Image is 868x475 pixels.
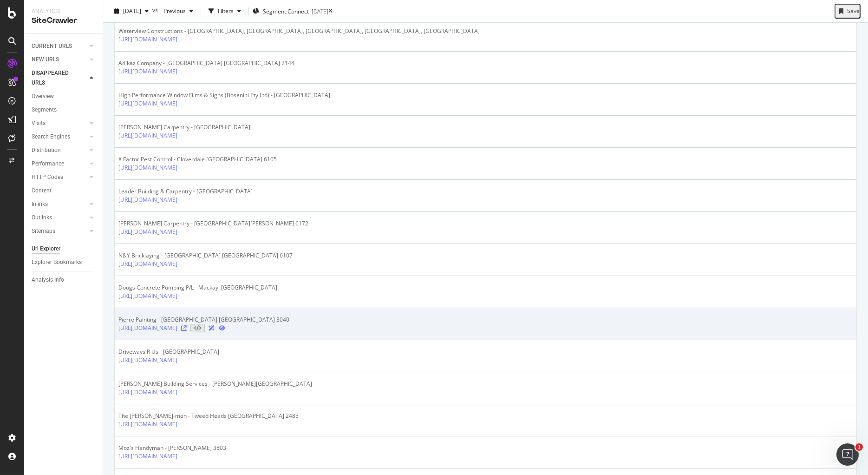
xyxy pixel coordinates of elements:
div: Content [32,186,52,196]
div: Performance [32,159,64,169]
button: Filters [205,4,245,19]
div: Search Engines [32,132,70,142]
a: Outlinks [32,213,87,223]
button: [DATE] [111,4,152,19]
a: [URL][DOMAIN_NAME] [118,67,177,76]
a: [URL][DOMAIN_NAME] [118,420,177,429]
a: Performance [32,159,87,169]
div: NEW URLS [32,55,59,65]
div: Inlinks [32,199,48,209]
div: [PERSON_NAME] Carpentry - [GEOGRAPHIC_DATA][PERSON_NAME] 6172 [118,219,308,228]
a: URL Inspection [219,324,225,332]
div: Adikaz Company - [GEOGRAPHIC_DATA] [GEOGRAPHIC_DATA] 2144 [118,59,294,67]
div: N&Y Bricklaying - [GEOGRAPHIC_DATA] [GEOGRAPHIC_DATA] 6107 [118,251,293,260]
a: Inlinks [32,199,87,209]
div: Pierre Painting - [GEOGRAPHIC_DATA] [GEOGRAPHIC_DATA] 3040 [118,316,289,324]
a: [URL][DOMAIN_NAME] [118,228,177,236]
div: DISAPPEARED URLS [32,68,78,88]
div: Overview [32,92,54,101]
a: [URL][DOMAIN_NAME] [118,388,177,396]
a: [URL][DOMAIN_NAME] [118,99,177,108]
span: 1 [855,443,863,451]
a: HTTP Codes [32,172,87,182]
a: Explorer Bookmarks [32,257,96,267]
a: Visit Online Page [181,325,187,331]
a: Content [32,186,96,196]
div: Explorer Bookmarks [32,257,82,267]
a: [URL][DOMAIN_NAME] [118,35,177,44]
button: Segment:Connect[DATE] [253,4,328,19]
a: [URL][DOMAIN_NAME] [118,324,177,332]
a: NEW URLS [32,55,87,65]
a: Visits [32,119,87,128]
div: Waterview Constructions - [GEOGRAPHIC_DATA], [GEOGRAPHIC_DATA], [GEOGRAPHIC_DATA], [GEOGRAPHIC_DA... [118,27,480,35]
span: vs [152,6,160,14]
a: [URL][DOMAIN_NAME] [118,356,177,364]
div: Filters [218,7,234,15]
a: AI Url Details [209,324,215,332]
a: [URL][DOMAIN_NAME] [118,292,177,300]
a: Distribution [32,145,87,155]
div: Moz's Handyman - [PERSON_NAME] 3803 [118,444,226,452]
div: Driveways R Us - [GEOGRAPHIC_DATA] [118,348,225,356]
a: [URL][DOMAIN_NAME] [118,132,177,140]
span: Previous [160,7,186,15]
div: CURRENT URLS [32,41,72,51]
a: Analysis Info [32,275,96,285]
a: [URL][DOMAIN_NAME] [118,260,177,268]
div: Distribution [32,145,61,155]
div: [PERSON_NAME] Building Services - [PERSON_NAME][GEOGRAPHIC_DATA] [118,380,312,388]
div: High Performance Window Films & Signs (Bosenini Pty Ltd) - [GEOGRAPHIC_DATA] [118,91,330,99]
button: View HTML Source [190,324,205,332]
div: Url Explorer [32,244,60,254]
div: SiteCrawler [32,15,95,26]
a: Url Explorer [32,244,96,254]
div: Segments [32,105,57,115]
div: Sitemaps [32,226,55,236]
span: Segment: Connect [263,7,309,15]
button: Previous [160,4,197,19]
iframe: Intercom live chat [836,443,859,466]
span: 2025 Sep. 25th [123,7,141,15]
div: Save [847,7,860,15]
a: Search Engines [32,132,87,142]
a: [URL][DOMAIN_NAME] [118,196,177,204]
button: Save [835,4,861,19]
a: Sitemaps [32,226,87,236]
a: Overview [32,92,96,101]
div: HTTP Codes [32,172,63,182]
a: Segments [32,105,96,115]
div: X Factor Pest Control - Cloverdale [GEOGRAPHIC_DATA] 6105 [118,155,277,164]
div: Analysis Info [32,275,64,285]
a: [URL][DOMAIN_NAME] [118,164,177,172]
a: CURRENT URLS [32,41,87,51]
div: The [PERSON_NAME]-men - Tweed Heads [GEOGRAPHIC_DATA] 2485 [118,412,299,420]
div: Dougs Concrete Pumping P/L - Mackay, [GEOGRAPHIC_DATA] [118,284,277,292]
div: Leader Building & Carpentry - [GEOGRAPHIC_DATA] [118,187,253,196]
div: [PERSON_NAME] Carpentry - [GEOGRAPHIC_DATA] [118,123,250,132]
a: [URL][DOMAIN_NAME] [118,452,177,461]
a: DISAPPEARED URLS [32,68,87,88]
div: Analytics [32,7,95,15]
div: [DATE] [312,7,328,15]
div: Visits [32,119,46,128]
div: Outlinks [32,213,52,223]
